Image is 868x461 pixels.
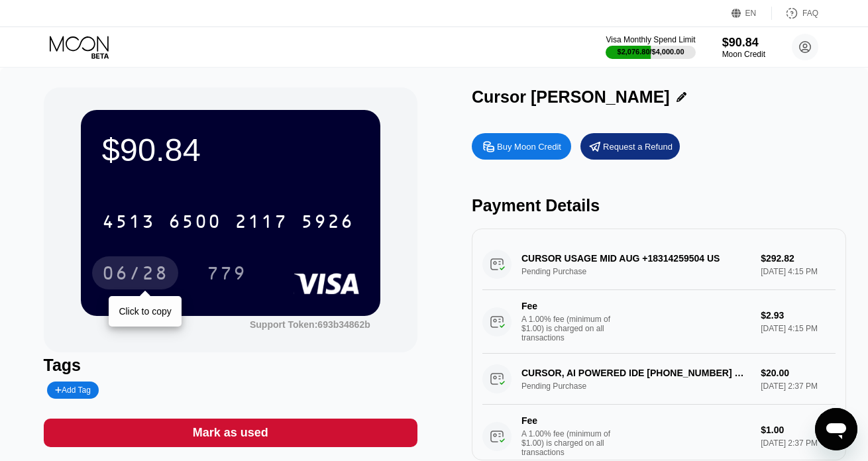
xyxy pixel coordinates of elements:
[482,290,836,354] div: FeeA 1.00% fee (minimum of $1.00) is charged on all transactions$2.93[DATE] 4:15 PM
[193,425,268,440] div: Mark as used
[102,213,155,234] div: 4513
[761,425,835,435] div: $1.00
[102,131,359,168] div: $90.84
[102,264,168,285] div: 06/28
[580,133,680,160] div: Request a Refund
[497,141,561,152] div: Buy Moon Credit
[94,205,362,238] div: 4513650021175926
[250,319,370,330] div: Support Token: 693b34862b
[521,429,621,457] div: A 1.00% fee (minimum of $1.00) is charged on all transactions
[207,264,246,285] div: 779
[521,415,614,426] div: Fee
[119,306,171,317] div: Click to copy
[92,256,178,289] div: 06/28
[521,315,621,342] div: A 1.00% fee (minimum of $1.00) is charged on all transactions
[606,35,695,44] div: Visa Monthly Spend Limit
[44,356,418,375] div: Tags
[472,133,571,160] div: Buy Moon Credit
[815,408,857,450] iframe: Bouton de lancement de la fenêtre de messagerie
[603,141,673,152] div: Request a Refund
[802,9,818,18] div: FAQ
[44,419,418,447] div: Mark as used
[250,319,370,330] div: Support Token:693b34862b
[606,35,695,59] div: Visa Monthly Spend Limit$2,076.80/$4,000.00
[301,213,354,234] div: 5926
[472,196,846,215] div: Payment Details
[722,36,765,59] div: $90.84Moon Credit
[168,213,221,234] div: 6500
[235,213,288,234] div: 2117
[47,382,99,399] div: Add Tag
[55,385,91,395] div: Add Tag
[732,7,772,20] div: EN
[745,9,757,18] div: EN
[722,50,765,59] div: Moon Credit
[761,310,835,321] div: $2.93
[472,87,670,107] div: Cursor [PERSON_NAME]
[761,324,835,333] div: [DATE] 4:15 PM
[722,36,765,50] div: $90.84
[521,301,614,311] div: Fee
[618,48,684,56] div: $2,076.80 / $4,000.00
[772,7,818,20] div: FAQ
[197,256,256,289] div: 779
[761,438,835,448] div: [DATE] 2:37 PM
